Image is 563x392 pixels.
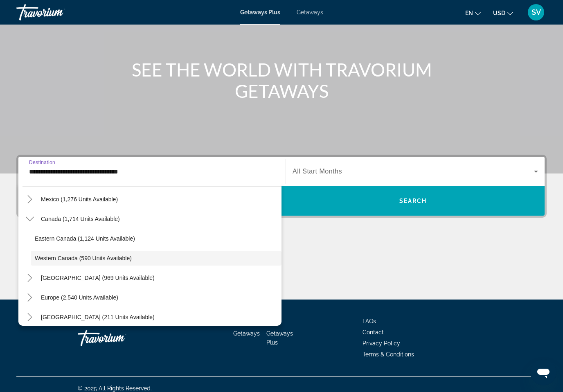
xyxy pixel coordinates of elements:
button: Search [281,186,545,216]
button: Canada (1,714 units available) [37,212,124,226]
span: Mexico (1,276 units available) [41,196,118,203]
button: Toggle Caribbean & Atlantic Islands (969 units available) [23,271,37,285]
a: Getaways [297,9,323,16]
span: [GEOGRAPHIC_DATA] (969 units available) [41,275,155,281]
a: FAQs [363,318,376,324]
a: Travorium [78,326,160,350]
span: Destination [29,160,55,165]
a: Getaways Plus [266,330,293,346]
span: en [465,10,473,16]
span: Europe (2,540 units available) [41,294,118,301]
button: Toggle Europe (2,540 units available) [23,291,37,305]
button: Toggle Canada (1,714 units available) [23,212,37,226]
span: SV [531,8,541,16]
button: Mexico (1,276 units available) [37,192,122,207]
span: Eastern Canada (1,124 units available) [35,235,135,242]
span: All Start Months [293,168,342,175]
div: Search widget [18,157,545,216]
a: Privacy Policy [363,340,400,347]
button: Toggle Australia (211 units available) [23,310,37,324]
button: Change currency [493,7,513,19]
button: [GEOGRAPHIC_DATA] (211 units available) [37,310,159,324]
span: [GEOGRAPHIC_DATA] (211 units available) [41,314,155,320]
a: Getaways [233,330,260,337]
span: Canada (1,714 units available) [41,216,120,222]
h1: SEE THE WORLD WITH TRAVORIUM GETAWAYS [128,59,435,101]
a: Terms & Conditions [363,351,414,358]
button: Toggle Mexico (1,276 units available) [23,192,37,207]
button: [GEOGRAPHIC_DATA] (969 units available) [37,270,159,285]
button: Western Canada (590 units available) [31,251,281,266]
span: Western Canada (590 units available) [35,255,132,261]
button: Europe (2,540 units available) [37,290,122,305]
a: Travorium [16,2,98,23]
a: Getaways Plus [240,9,280,16]
span: USD [493,10,505,16]
button: Change language [465,7,481,19]
iframe: Bouton de lancement de la fenêtre de messagerie [530,359,556,385]
button: User Menu [525,4,547,21]
span: Search [399,198,427,204]
span: © 2025 All Rights Reserved. [78,385,152,392]
a: Contact [363,329,384,336]
button: Eastern Canada (1,124 units available) [31,231,281,246]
